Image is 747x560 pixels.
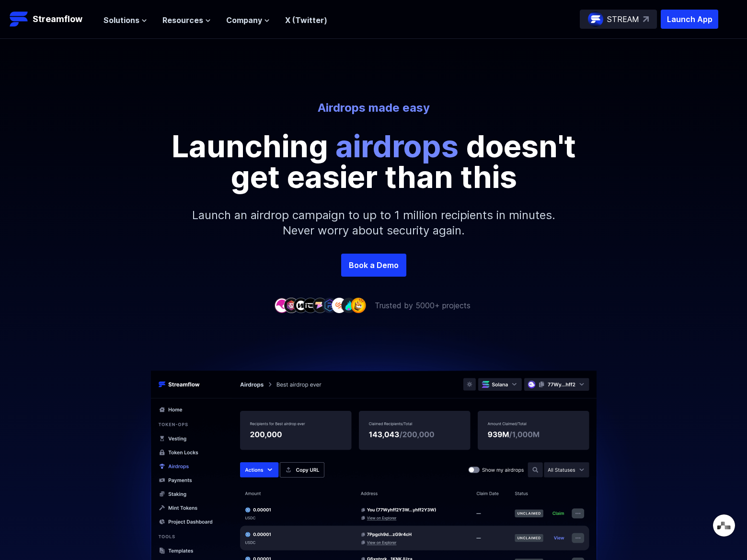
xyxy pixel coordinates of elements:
[607,13,639,25] p: STREAM
[293,298,309,313] img: company-3
[303,298,318,313] img: company-4
[162,14,203,26] span: Resources
[312,298,328,313] img: company-5
[108,100,639,116] p: Airdrops made easy
[103,14,147,26] button: Solutions
[351,298,366,313] img: company-9
[335,128,459,164] span: airdrops
[10,10,94,29] a: Streamflow
[375,300,471,311] p: Trusted by 5000+ projects
[717,522,731,529] img: svg+xml,%3Csvg%20xmlns%3D%22http%3A%2F%2Fwww.w3.org%2F2000%2Fsvg%22%20width%3D%2228%22%20height%3...
[162,14,211,26] button: Resources
[341,298,356,313] img: company-8
[284,298,299,313] img: company-2
[341,254,406,277] a: Book a Demo
[588,12,603,27] img: streamflow-logo-circle.png
[580,10,657,29] a: STREAM
[168,192,580,254] p: Launch an airdrop campaign to up to 1 million recipients in minutes. Never worry about security a...
[103,14,139,26] span: Solutions
[10,10,29,29] img: Streamflow Logo
[274,298,289,313] img: company-1
[643,16,649,22] img: top-right-arrow.svg
[661,10,718,29] button: Launch App
[226,14,270,26] button: Company
[285,15,327,25] a: X (Twitter)
[322,298,337,313] img: company-6
[158,131,589,192] p: Launching doesn't get easier than this
[33,12,82,26] p: Streamflow
[332,298,347,313] img: company-7
[226,14,262,26] span: Company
